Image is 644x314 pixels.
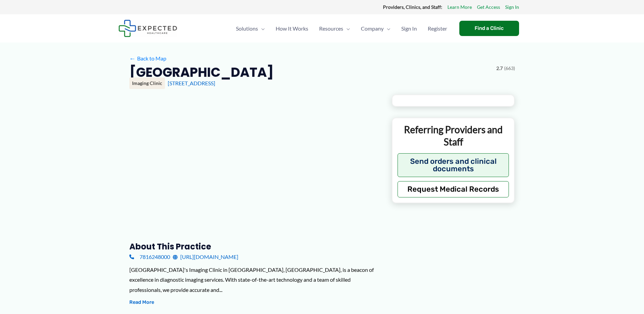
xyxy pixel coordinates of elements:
span: ← [129,55,136,62]
a: ResourcesMenu Toggle [314,17,355,40]
span: Menu Toggle [384,17,390,40]
h2: [GEOGRAPHIC_DATA] [129,64,274,81]
a: [URL][DOMAIN_NAME] [173,252,238,262]
span: Solutions [236,17,258,40]
span: Menu Toggle [343,17,350,40]
a: SolutionsMenu Toggle [231,17,270,40]
span: Company [361,17,384,40]
strong: Providers, Clinics, and Staff: [383,4,442,10]
p: Referring Providers and Staff [398,123,509,148]
button: Request Medical Records [398,181,509,197]
nav: Primary Site Navigation [231,17,453,40]
span: Menu Toggle [258,17,265,40]
span: How It Works [276,17,308,40]
span: (663) [504,64,515,73]
a: Find a Clinic [459,21,519,36]
a: Get Access [477,3,500,12]
div: Imaging Clinic [129,77,165,89]
a: ←Back to Map [129,53,166,64]
div: [GEOGRAPHIC_DATA]'s Imaging Clinic in [GEOGRAPHIC_DATA], [GEOGRAPHIC_DATA], is a beacon of excell... [129,265,381,295]
a: Learn More [447,3,472,12]
a: CompanyMenu Toggle [355,17,396,40]
span: 2.7 [496,64,503,73]
button: Read More [129,298,154,307]
a: 7816248000 [129,252,170,262]
a: How It Works [270,17,314,40]
span: Register [428,17,447,40]
h3: About this practice [129,241,381,252]
span: Sign In [401,17,417,40]
a: Register [422,17,453,40]
a: Sign In [396,17,422,40]
span: Resources [319,17,343,40]
a: Sign In [505,3,519,12]
img: Expected Healthcare Logo - side, dark font, small [118,20,177,37]
button: Send orders and clinical documents [398,153,509,177]
a: [STREET_ADDRESS] [168,80,215,86]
